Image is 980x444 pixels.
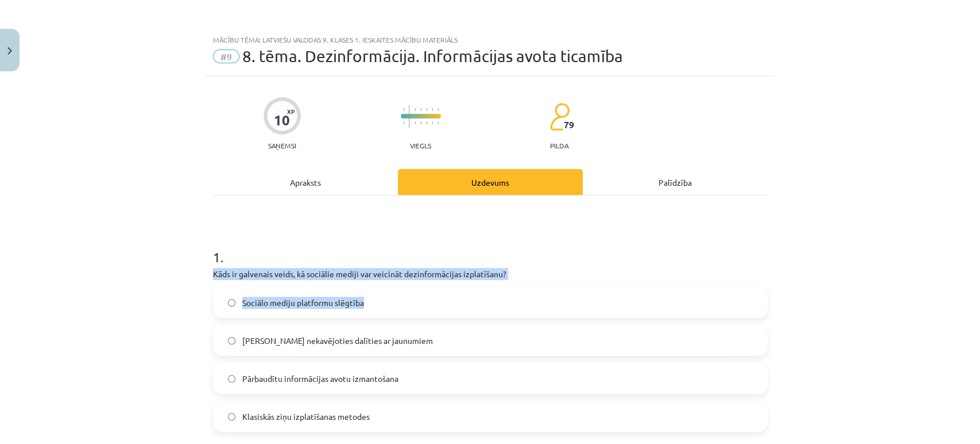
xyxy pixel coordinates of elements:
[410,141,431,150] p: Viegls
[426,108,427,111] img: icon-short-line-57e1e144782c952c97e751825c79c345078a6d821885a25fce030b3d8c18986b.svg
[213,229,768,265] h1: 1 .
[437,121,439,124] img: icon-short-line-57e1e144782c952c97e751825c79c345078a6d821885a25fce030b3d8c18986b.svg
[213,169,398,195] div: Apraksts
[409,105,410,128] img: icon-long-line-d9ea69661e0d244f92f715978eff75569469978d946b2353a9bb055b3ed8787d.svg
[228,375,235,382] input: Pārbaudītu informācijas avotu izmantošana
[264,141,301,150] p: Saņemsi
[420,121,421,124] img: icon-short-line-57e1e144782c952c97e751825c79c345078a6d821885a25fce030b3d8c18986b.svg
[213,268,768,280] p: Kāds ir galvenais veids, kā sociālie mediji var veicināt dezinformācijas izplatīšanu?
[228,337,235,345] input: [PERSON_NAME] nekavējoties dalīties ar jaunumiem
[398,169,583,195] div: Uzdevums
[415,121,416,124] img: icon-short-line-57e1e144782c952c97e751825c79c345078a6d821885a25fce030b3d8c18986b.svg
[287,108,295,114] span: XP
[228,299,235,307] input: Sociālo mediju platformu slēgtība
[242,411,370,423] span: Klasiskās ziņu izplatīšanas metodes
[228,413,235,420] input: Klasiskās ziņu izplatīšanas metodes
[550,141,568,150] p: pilda
[242,47,623,66] span: 8. tēma. Dezinformācija. Informācijas avota ticamība
[242,373,398,385] span: Pārbaudītu informācijas avotu izmantošana
[415,108,416,111] img: icon-short-line-57e1e144782c952c97e751825c79c345078a6d821885a25fce030b3d8c18986b.svg
[403,121,404,124] img: icon-short-line-57e1e144782c952c97e751825c79c345078a6d821885a25fce030b3d8c18986b.svg
[432,121,433,124] img: icon-short-line-57e1e144782c952c97e751825c79c345078a6d821885a25fce030b3d8c18986b.svg
[7,47,12,55] img: icon-close-lesson-0947bae3869378f0d4975bcd49f059093ad1ed9edebbc8119c70593378902aed.svg
[583,169,768,195] div: Palīdzība
[242,335,433,347] span: [PERSON_NAME] nekavējoties dalīties ar jaunumiem
[242,297,364,309] span: Sociālo mediju platformu slēgtība
[420,108,421,111] img: icon-short-line-57e1e144782c952c97e751825c79c345078a6d821885a25fce030b3d8c18986b.svg
[437,108,439,111] img: icon-short-line-57e1e144782c952c97e751825c79c345078a6d821885a25fce030b3d8c18986b.svg
[213,49,239,63] span: #9
[274,112,290,128] div: 10
[432,108,433,111] img: icon-short-line-57e1e144782c952c97e751825c79c345078a6d821885a25fce030b3d8c18986b.svg
[564,120,574,130] span: 79
[549,102,570,131] img: students-c634bb4e5e11cddfef0936a35e636f08e4e9abd3cc4e673bd6f9a4125e45ecb1.svg
[213,36,768,44] div: Mācību tēma: Latviešu valodas 9. klases 1. ieskaites mācību materiāls
[403,108,404,111] img: icon-short-line-57e1e144782c952c97e751825c79c345078a6d821885a25fce030b3d8c18986b.svg
[426,121,427,124] img: icon-short-line-57e1e144782c952c97e751825c79c345078a6d821885a25fce030b3d8c18986b.svg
